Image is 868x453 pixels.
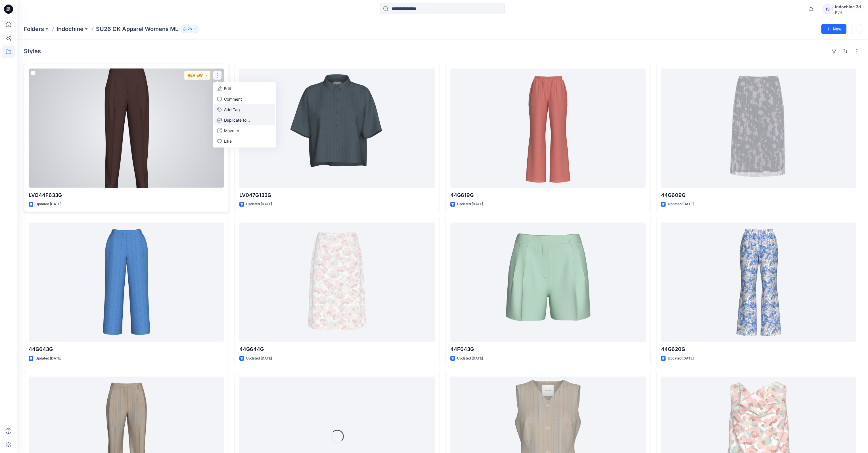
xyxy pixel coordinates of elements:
a: 44G609G [661,68,856,188]
p: Duplicate to... [224,117,250,123]
button: New [821,24,846,34]
p: Edit [224,86,231,92]
p: 44G643G [29,345,224,353]
a: LV047G133G [239,68,435,188]
p: Updated [DATE] [457,201,483,207]
p: SU26 CK Apparel Womens ML [96,25,178,33]
a: 44G620G [661,223,856,342]
p: Updated [DATE] [668,356,694,361]
p: 44F643G [450,345,646,353]
a: 44G619G [450,68,646,188]
div: PVH [835,10,861,14]
div: Indochine 3d [835,3,861,10]
a: Folders [24,25,44,33]
p: Updated [DATE] [35,201,61,207]
button: 28 [181,25,199,33]
a: Indochine [57,25,83,33]
p: 44G644G [239,345,435,353]
p: Updated [DATE] [668,201,694,207]
a: Edit [214,83,275,94]
p: Updated [DATE] [457,356,483,361]
p: LVO44F633G [29,191,224,199]
p: 44G619G [450,191,646,199]
p: Updated [DATE] [35,356,61,361]
p: Like [224,138,232,144]
p: Move to [224,128,239,134]
p: Comment [224,96,242,102]
h4: Styles [24,48,41,55]
p: 44G620G [661,345,856,353]
div: I3 [823,4,833,14]
p: 28 [188,26,192,32]
a: 44F643G [450,223,646,342]
a: 44G643G [29,223,224,342]
p: Updated [DATE] [246,356,272,361]
a: 44G644G [239,223,435,342]
a: LVO44F633G [29,68,224,188]
p: LV047G133G [239,191,435,199]
p: Updated [DATE] [246,201,272,207]
button: Add Tag [214,104,275,115]
p: 44G609G [661,191,856,199]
